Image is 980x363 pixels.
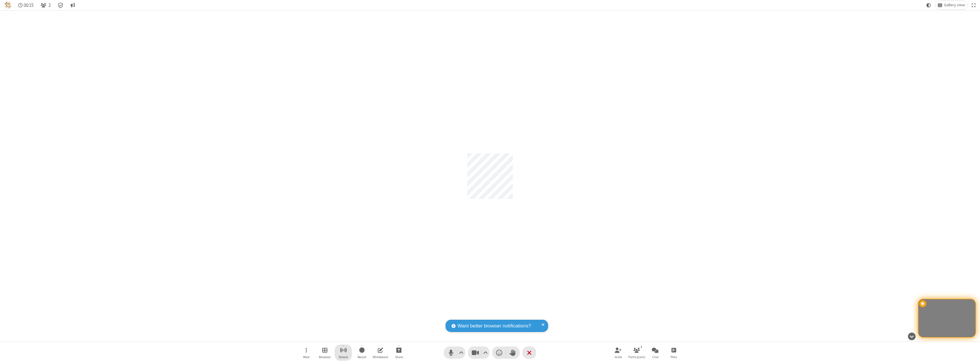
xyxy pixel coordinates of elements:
button: Start recording [353,345,370,361]
button: Mute (⌘+Shift+A) [444,346,465,359]
button: Raise hand [506,346,520,359]
button: End or leave meeting [522,346,536,359]
button: Invite participants (⌘+Shift+I) [610,345,627,361]
span: Breakout [319,355,331,359]
span: Whiteboard [373,355,388,359]
button: Open shared whiteboard [372,345,389,361]
div: Timer [16,1,36,9]
span: 00:15 [24,3,34,8]
button: Open participant list [38,1,53,9]
button: Fullscreen [969,1,978,9]
span: Want better browser notifications? [458,322,531,330]
button: Start streaming [335,345,352,361]
button: Audio settings [458,346,465,359]
img: QA Selenium DO NOT DELETE OR CHANGE [5,2,11,9]
span: Share [395,355,403,359]
button: Stop video (⌘+Shift+V) [468,346,489,359]
span: Participants [628,355,645,359]
span: Polls [671,355,677,359]
button: Open participant list [628,345,645,361]
button: Manage Breakout Rooms [316,345,333,361]
span: More [303,355,309,359]
span: Gallery view [944,3,965,7]
button: Open menu [298,345,315,361]
span: Stream [338,355,348,359]
button: Video setting [482,346,489,359]
span: Record [358,355,366,359]
button: Conversation [68,1,77,9]
span: Chat [652,355,659,359]
button: Open chat [647,345,664,361]
button: Hide [906,329,918,343]
div: 2 [639,344,644,349]
span: 2 [48,3,51,8]
button: Change layout [935,1,967,9]
button: Open poll [665,345,682,361]
button: Start sharing [390,345,407,361]
button: Using system theme [924,1,933,9]
div: Meeting details Encryption enabled [55,1,66,9]
button: Send a reaction [492,346,506,359]
span: Invite [614,355,622,359]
